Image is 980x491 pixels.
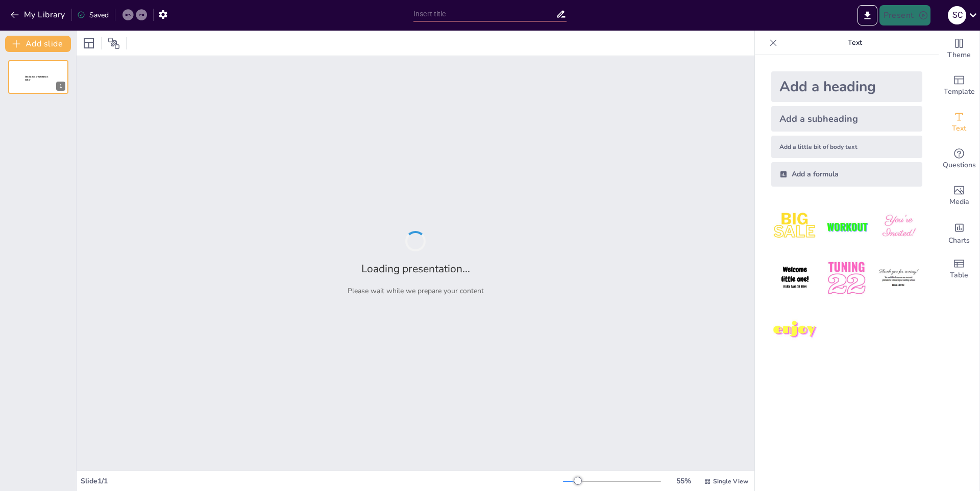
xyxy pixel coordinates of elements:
[948,235,970,246] span: Charts
[939,251,979,288] div: Add a table
[781,31,928,55] p: Text
[77,10,109,20] div: Saved
[413,7,556,21] input: Insert title
[939,104,979,141] div: Add text boxes
[952,123,966,134] span: Text
[8,7,69,23] button: My Library
[25,75,48,81] span: Sendsteps presentation editor
[771,254,819,302] img: 4.jpeg
[5,36,71,52] button: Add slide
[939,141,979,177] div: Get real-time input from your audience
[348,286,484,296] p: Please wait while we prepare your content
[939,31,979,67] div: Change the overall theme
[671,476,696,486] div: 55 %
[81,476,563,486] div: Slide 1 / 1
[949,196,969,208] span: Media
[875,254,922,302] img: 6.jpeg
[56,82,65,91] div: 1
[943,160,976,171] span: Questions
[939,177,979,214] div: Add images, graphics, shapes or video
[948,6,966,24] div: S C
[771,136,922,158] div: Add a little bit of body text
[81,35,97,51] div: Layout
[947,49,971,61] span: Theme
[944,86,975,97] span: Template
[108,37,120,49] span: Position
[948,5,966,25] button: S C
[771,203,819,250] img: 1.jpeg
[823,203,870,250] img: 2.jpeg
[771,106,922,132] div: Add a subheading
[939,214,979,251] div: Add charts and graphs
[875,203,922,250] img: 3.jpeg
[771,306,819,354] img: 7.jpeg
[8,60,68,94] div: 1
[939,67,979,104] div: Add ready made slides
[361,262,470,276] h2: Loading presentation...
[771,71,922,102] div: Add a heading
[950,270,968,281] span: Table
[713,477,748,485] span: Single View
[823,254,870,302] img: 5.jpeg
[879,5,930,25] button: Present
[771,162,922,187] div: Add a formula
[857,5,877,25] button: Export to PowerPoint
